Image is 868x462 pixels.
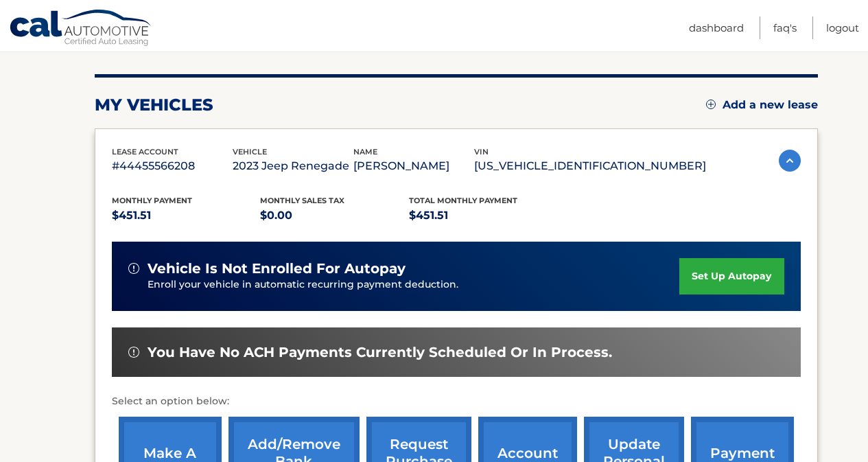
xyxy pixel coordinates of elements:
[773,16,797,39] a: FAQ's
[112,147,178,157] span: lease account
[112,157,233,176] p: #44455566208
[95,95,213,115] h2: my vehicles
[353,147,377,157] span: name
[112,196,192,205] span: Monthly Payment
[409,206,558,225] p: $451.51
[260,206,409,225] p: $0.00
[112,206,261,225] p: $451.51
[128,263,139,274] img: alert-white.svg
[689,16,744,39] a: Dashboard
[779,150,801,172] img: accordion-active.svg
[148,277,680,292] p: Enroll your vehicle in automatic recurring payment deduction.
[9,9,153,49] a: Cal Automotive
[474,157,706,176] p: [US_VEHICLE_IDENTIFICATION_NUMBER]
[353,157,474,176] p: [PERSON_NAME]
[112,393,801,410] p: Select an option below:
[148,344,612,361] span: You have no ACH payments currently scheduled or in process.
[233,147,267,157] span: vehicle
[679,258,784,294] a: set up autopay
[706,98,818,112] a: Add a new lease
[826,16,859,39] a: Logout
[128,347,139,358] img: alert-white.svg
[706,100,716,109] img: add.svg
[148,260,406,277] span: vehicle is not enrolled for autopay
[474,147,489,157] span: vin
[233,157,353,176] p: 2023 Jeep Renegade
[409,196,517,205] span: Total Monthly Payment
[260,196,344,205] span: Monthly sales Tax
